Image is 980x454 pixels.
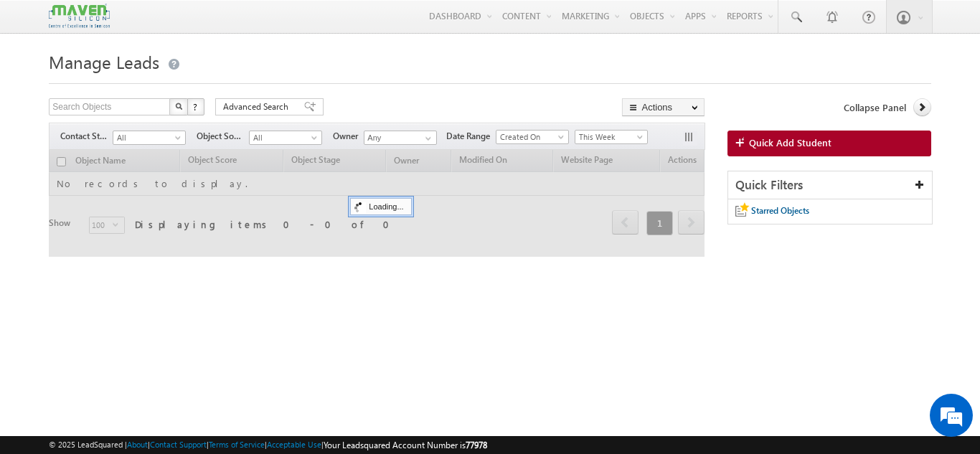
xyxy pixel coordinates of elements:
span: © 2025 LeadSquared | | | | | [49,438,487,452]
a: All [249,131,322,145]
a: Acceptable Use [267,440,321,449]
a: About [127,440,148,449]
span: This Week [575,131,644,143]
a: Show All Items [418,131,435,146]
a: All [113,131,186,145]
span: Manage Leads [49,50,159,73]
span: Quick Add Student [749,136,831,149]
span: Contact Stage [60,130,113,143]
a: Contact Support [150,440,207,449]
span: Owner [333,130,364,143]
span: ? [193,100,199,113]
div: Quick Filters [728,171,932,199]
span: All [113,131,182,144]
div: Loading... [350,198,411,215]
span: Your Leadsquared Account Number is [324,440,487,450]
a: Created On [496,130,569,144]
input: Type to Search [364,131,437,145]
span: Advanced Search [223,100,293,113]
a: Terms of Service [209,440,265,449]
span: Object Source [197,130,249,143]
span: Starred Objects [751,205,809,216]
span: 77978 [466,440,487,450]
span: Collapse Panel [844,101,906,114]
span: All [250,131,318,144]
span: Date Range [446,130,496,143]
a: Quick Add Student [727,131,931,156]
button: Actions [622,98,705,116]
button: ? [187,98,204,115]
a: This Week [575,130,648,144]
img: Custom Logo [49,4,109,29]
img: Search [175,103,182,110]
span: Created On [496,131,565,143]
